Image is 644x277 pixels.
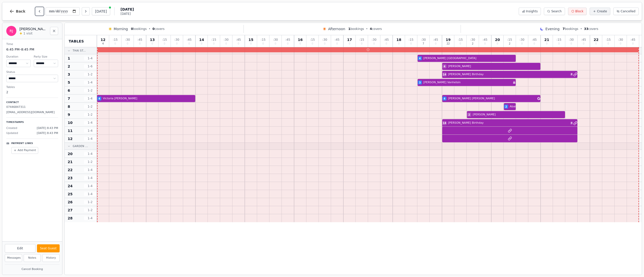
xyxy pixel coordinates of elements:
span: 0 [164,42,165,45]
span: 4 [99,97,100,101]
span: : 15 [162,38,167,41]
span: 1 - 4 [84,176,96,180]
dt: Duration [6,55,31,59]
span: 0 [632,42,634,45]
span: 0 [361,42,363,45]
span: 0 [460,42,461,45]
dt: Time [6,42,58,47]
span: : 45 [384,38,389,41]
span: 21 [68,159,72,164]
span: : 15 [359,38,364,41]
span: 20 [68,151,72,156]
span: 4 [444,97,446,101]
span: : 30 [569,38,574,41]
span: • [149,27,150,31]
span: 1 - 4 [84,192,96,196]
span: 20 [495,38,500,41]
span: 14 [443,121,446,125]
span: 14 [199,38,204,41]
span: bookings [131,27,146,31]
span: : 45 [236,38,241,41]
span: 0 [213,42,215,45]
span: 0 [410,42,412,45]
span: Block [575,9,583,13]
span: : 45 [335,38,339,41]
span: bookings [562,27,578,31]
span: 16 [298,38,303,41]
span: 0 [398,42,399,45]
span: 1 - 4 [84,137,96,141]
span: Afternoon [328,26,345,31]
span: Cancelled [621,9,635,13]
span: 10 [68,120,72,125]
span: 1 - 4 [84,184,96,188]
span: [PERSON_NAME] [PERSON_NAME] [448,97,536,101]
p: Contact [6,101,58,104]
span: 22 [594,38,598,41]
button: Notes [24,254,41,262]
span: 7 [423,42,424,45]
span: : 45 [137,38,142,41]
span: 1 - 2 [84,72,96,76]
span: 2 [468,113,470,117]
span: 25 [68,192,72,197]
span: 1 - 2 [84,113,96,117]
span: 1 - 4 [84,152,96,156]
span: : 30 [470,38,475,41]
span: 4 [444,65,446,68]
span: [PERSON_NAME] Birthday [448,121,569,125]
span: Updated [6,131,18,135]
span: 1 - 6 [84,64,96,68]
span: [DATE] [120,12,134,16]
span: 27 [68,208,72,213]
span: 28 [68,216,72,221]
span: 1 - 4 [84,216,96,220]
span: : 15 [113,38,117,41]
span: : 30 [421,38,426,41]
span: 0 [386,42,387,45]
span: 0 [131,27,133,31]
button: Close [50,27,58,35]
span: [PERSON_NAME] [GEOGRAPHIC_DATA] [423,56,516,61]
span: : 30 [273,38,278,41]
span: 0 [312,42,313,45]
span: 0 [608,42,609,45]
button: [DATE] [92,7,110,15]
span: 0 [127,42,128,45]
span: Search [551,9,561,13]
span: 1 - 2 [84,88,96,93]
span: 6 [68,88,70,93]
span: : 30 [372,38,376,41]
span: Back [16,10,25,13]
span: 7 [562,27,565,31]
span: 1 - 4 [84,168,96,172]
span: 0 [250,42,252,45]
span: 1 - 4 [84,56,96,60]
span: 2 [68,64,70,69]
span: : 45 [285,38,290,41]
button: Messages [5,254,22,262]
span: bookings [348,27,364,31]
span: Victoria [PERSON_NAME] [103,97,195,101]
span: : 15 [606,38,611,41]
span: : 30 [322,38,327,41]
span: 0 [373,42,375,45]
span: 14 [443,73,446,76]
dd: 2 [6,90,58,95]
span: 17 [347,38,352,41]
div: RJ [6,26,16,36]
span: 0 [349,42,350,45]
span: 0 [620,42,621,45]
span: 0 [262,42,264,45]
span: 0 [595,42,597,45]
span: 0 [275,42,276,45]
span: 0 [139,42,141,45]
span: : 30 [618,38,623,41]
span: : 15 [458,38,463,41]
span: 2 [509,42,510,45]
span: : 45 [532,38,537,41]
span: 13 [150,38,155,41]
p: Timestamps [6,121,58,124]
button: Add Payment [11,147,38,154]
span: covers [370,27,382,31]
